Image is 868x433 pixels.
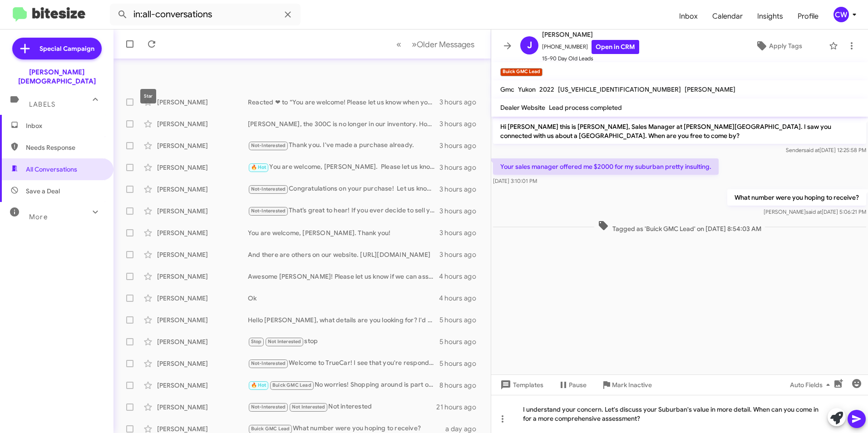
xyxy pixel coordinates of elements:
[750,3,790,30] a: Insights
[157,381,248,390] div: [PERSON_NAME]
[594,377,659,393] button: Mark Inactive
[732,38,824,54] button: Apply Tags
[248,206,439,216] div: That’s great to hear! If you ever decide to sell your vehicle in the future, we’d love to help. F...
[705,3,750,30] a: Calendar
[157,207,248,216] div: [PERSON_NAME]
[248,228,439,237] div: You are welcome, [PERSON_NAME]. Thank you!
[110,4,301,25] input: Search
[551,377,594,393] button: Pause
[826,7,858,22] button: CW
[248,98,439,107] div: Reacted ❤ to “You are welcome! Please let us know when you are ready and we'll be here!”
[248,380,439,390] div: No worries! Shopping around is part of the process. When you're ready, let us know if you'd like ...
[439,337,483,346] div: 5 hours ago
[439,207,483,216] div: 3 hours ago
[786,147,866,153] span: Sender [DATE] 12:25:58 PM
[248,184,439,194] div: Congratulations on your purchase! Let us know if we can help with anything.
[157,250,248,259] div: [PERSON_NAME]
[500,85,514,93] span: Gmc
[292,404,325,410] span: Not Interested
[268,339,301,344] span: Not Interested
[833,7,849,22] div: CW
[500,68,542,76] small: Buick GMC Lead
[396,39,401,50] span: «
[406,35,480,54] button: Next
[439,141,483,150] div: 3 hours ago
[251,208,286,214] span: Not-Interested
[248,358,439,369] div: Welcome to TrueCar! I see that you're responding to a customer. If this is correct, please enter ...
[140,89,156,103] div: Star
[251,404,286,410] span: Not-Interested
[439,250,483,259] div: 3 hours ago
[672,3,705,30] span: Inbox
[26,187,60,196] span: Save a Deal
[764,208,866,215] span: [PERSON_NAME] [DATE] 5:06:21 PM
[493,158,719,175] p: Your sales manager offered me $2000 for my suburban pretty insulting.
[790,3,826,30] a: Profile
[542,29,639,40] span: [PERSON_NAME]
[727,189,866,206] p: What number were you hoping to receive?
[157,163,248,172] div: [PERSON_NAME]
[251,164,266,170] span: 🔥 Hot
[439,315,483,325] div: 5 hours ago
[439,163,483,172] div: 3 hours ago
[685,85,735,93] span: [PERSON_NAME]
[612,377,652,393] span: Mark Inactive
[26,121,103,130] span: Inbox
[248,294,439,303] div: Ok
[248,315,439,325] div: Hello [PERSON_NAME], what details are you looking for? I'd be happy to assist you!
[248,119,439,128] div: [PERSON_NAME], the 300C is no longer in our inventory. However, we have many other vehicles to as...
[417,39,474,49] span: Older Messages
[157,337,248,346] div: [PERSON_NAME]
[439,228,483,237] div: 3 hours ago
[790,377,833,393] span: Auto Fields
[157,228,248,237] div: [PERSON_NAME]
[157,315,248,325] div: [PERSON_NAME]
[251,426,290,432] span: Buick GMC Lead
[29,213,48,221] span: More
[248,250,439,259] div: And there are others on our website. [URL][DOMAIN_NAME]
[248,402,436,412] div: Not interested
[436,403,483,412] div: 21 hours ago
[439,294,483,303] div: 4 hours ago
[558,85,681,93] span: [US_VEHICLE_IDENTIFICATION_NUMBER]
[549,103,622,112] span: Lead process completed
[804,147,819,153] span: said at
[251,143,286,148] span: Not-Interested
[491,377,551,393] button: Templates
[391,35,480,54] nav: Page navigation example
[412,39,417,50] span: »
[806,208,822,215] span: said at
[248,272,439,281] div: Awesome [PERSON_NAME]! Please let us know if we can assist with anything else.
[157,141,248,150] div: [PERSON_NAME]
[500,103,545,112] span: Dealer Website
[391,35,407,54] button: Previous
[157,272,248,281] div: [PERSON_NAME]
[248,336,439,347] div: stop
[157,185,248,194] div: [PERSON_NAME]
[157,359,248,368] div: [PERSON_NAME]
[439,119,483,128] div: 3 hours ago
[542,54,639,63] span: 15-90 Day Old Leads
[251,382,266,388] span: 🔥 Hot
[491,395,868,433] div: I understand your concern. Let's discuss your Suburban's value in more detail. When can you come ...
[39,44,94,53] span: Special Campaign
[157,403,248,412] div: [PERSON_NAME]
[592,40,639,54] a: Open in CRM
[26,165,77,174] span: All Conversations
[493,118,866,144] p: Hi [PERSON_NAME] this is [PERSON_NAME], Sales Manager at [PERSON_NAME][GEOGRAPHIC_DATA]. I saw yo...
[157,294,248,303] div: [PERSON_NAME]
[26,143,103,152] span: Needs Response
[569,377,587,393] span: Pause
[251,339,262,344] span: Stop
[272,382,311,388] span: Buick GMC Lead
[594,220,765,233] span: Tagged as 'Buick GMC Lead' on [DATE] 8:54:03 AM
[769,38,802,54] span: Apply Tags
[783,377,841,393] button: Auto Fields
[12,38,102,59] a: Special Campaign
[439,272,483,281] div: 4 hours ago
[493,177,537,184] span: [DATE] 3:10:01 PM
[518,85,536,93] span: Yukon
